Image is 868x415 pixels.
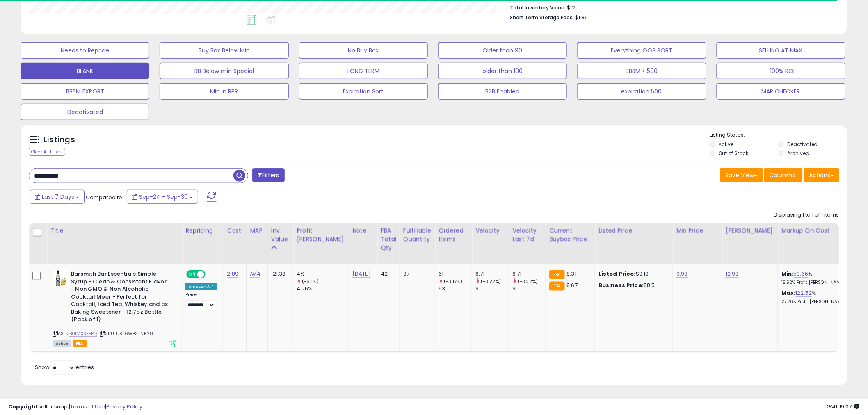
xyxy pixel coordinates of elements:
[787,141,818,148] label: Deactivated
[804,168,839,182] button: Actions
[787,150,809,157] label: Archived
[764,168,803,182] button: Columns
[21,42,149,59] button: Needs to Reprice
[439,285,472,292] div: 63
[781,270,794,278] b: Min:
[30,190,85,204] button: Last 7 Days
[598,281,644,289] b: Business Price:
[598,226,669,235] div: Listed Price
[302,278,318,285] small: (-6.1%)
[250,226,264,235] div: MAP
[73,340,87,347] span: FBA
[710,131,847,139] p: Listing States:
[726,270,739,278] a: 12.99
[381,226,396,252] div: FBA Total Qty
[827,403,860,410] span: 2025-10-8 19:07 GMT
[567,281,578,289] span: 8.67
[598,270,636,278] b: Listed Price:
[53,340,71,347] span: All listings currently available for purchase on Amazon
[518,278,538,285] small: (-3.22%)
[106,403,142,410] a: Privacy Policy
[381,270,393,278] div: 42
[297,226,345,244] div: Profit [PERSON_NAME]
[21,83,149,100] button: BBBM EXPORT
[510,2,833,12] li: $121
[204,271,217,278] span: OFF
[352,226,374,235] div: Note
[160,63,288,79] button: BB Below min Special
[185,283,217,290] div: Amazon AI *
[21,63,149,79] button: BLANK
[297,285,349,292] div: 4.26%
[185,226,220,235] div: Repricing
[717,42,845,59] button: SELLING AT MAX
[781,280,850,285] p: 15.52% Profit [PERSON_NAME]
[70,403,105,410] a: Terms of Use
[53,270,176,347] div: ASIN:
[127,190,198,204] button: Sep-24 - Sep-30
[781,299,850,305] p: 27.26% Profit [PERSON_NAME]
[299,83,428,100] button: Expiration Sort
[781,290,850,305] div: %
[439,270,472,278] div: 61
[271,270,287,278] div: 121.38
[8,403,38,410] strong: Copyright
[778,223,856,264] th: The percentage added to the cost of goods (COGS) that forms the calculator for Min & Max prices.
[577,42,706,59] button: Everything OOS SORT
[717,83,845,100] button: MAP CHECKER
[50,226,178,235] div: Title
[252,168,284,182] button: Filters
[227,270,239,278] a: 2.89
[475,285,509,292] div: 9
[796,289,812,297] a: 122.52
[510,4,566,11] b: Total Inventory Value:
[549,226,592,244] div: Current Buybox Price
[720,168,763,182] button: Save View
[98,330,153,337] span: | SKU: UB-6WBS-NR28
[676,270,688,278] a: 9.99
[781,289,796,297] b: Max:
[726,226,774,235] div: [PERSON_NAME]
[438,63,567,79] button: older than 180
[42,193,74,201] span: Last 7 Days
[475,226,505,235] div: Velocity
[770,171,795,179] span: Columns
[160,83,288,100] button: Min in RPR
[29,148,65,156] div: Clear All Filters
[549,282,564,291] small: FBA
[575,14,588,21] span: $1.86
[549,270,564,279] small: FBA
[781,270,850,285] div: %
[510,14,574,21] b: Short Term Storage Fees:
[439,226,468,244] div: Ordered Items
[299,42,428,59] button: No Buy Box
[512,285,546,292] div: 9
[21,104,149,120] button: Deactivated
[8,403,142,411] div: seller snap | |
[676,226,719,235] div: Min Price
[185,292,217,310] div: Preset:
[403,226,432,244] div: Fulfillable Quantity
[774,211,839,219] div: Displaying 1 to 1 of 1 items
[719,141,734,148] label: Active
[781,226,852,235] div: Markup on Cost
[69,330,97,337] a: B01MXSXEPQ
[598,270,667,278] div: $9.19
[187,271,197,278] span: ON
[299,63,428,79] button: LONG TERM
[719,150,749,157] label: Out of Stock
[717,63,845,79] button: -100% ROI
[444,278,462,285] small: (-3.17%)
[475,270,509,278] div: 8.71
[794,270,809,278] a: 53.66
[139,193,188,201] span: Sep-24 - Sep-30
[481,278,501,285] small: (-3.22%)
[577,63,706,79] button: BBBM > 500
[71,270,171,326] b: Barsmith Bar Essentials Simple Syrup - Clean & Consistent Flavor - Non GMO & Non Alcoholic Cockta...
[403,270,429,278] div: 37
[35,363,94,371] span: Show: entries
[86,194,123,201] span: Compared to:
[352,270,371,278] a: [DATE]
[438,42,567,59] button: Older than 90
[512,270,546,278] div: 8.71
